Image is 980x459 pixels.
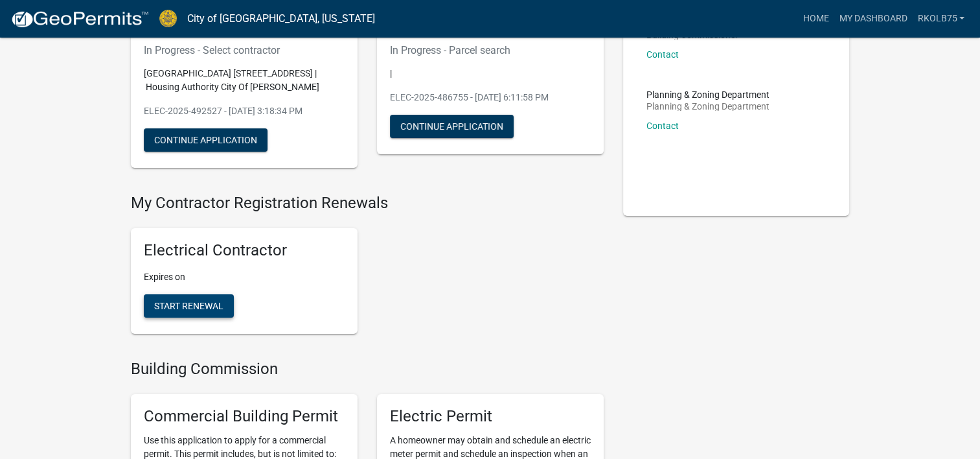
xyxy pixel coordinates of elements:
h4: Building Commission [131,360,604,379]
p: Expires on [144,270,345,284]
h5: Commercial Building Permit [144,407,345,426]
button: Continue Application [390,115,514,138]
h5: Electrical Contractor [144,241,345,260]
p: ELEC-2025-492527 - [DATE] 3:18:34 PM [144,104,345,118]
a: Home [797,6,834,31]
wm-registration-list-section: My Contractor Registration Renewals [131,194,604,344]
a: Contact [646,121,679,131]
img: City of Jeffersonville, Indiana [159,10,177,27]
p: Planning & Zoning Department [646,90,769,99]
p: ELEC-2025-486755 - [DATE] 6:11:58 PM [390,91,591,104]
p: [GEOGRAPHIC_DATA] [STREET_ADDRESS] | Housing Authority City Of [PERSON_NAME] [144,67,345,94]
h4: My Contractor Registration Renewals [131,194,604,213]
span: Start Renewal [154,301,223,311]
a: Contact [646,49,679,60]
a: City of [GEOGRAPHIC_DATA], [US_STATE] [187,8,375,30]
button: Continue Application [144,128,268,152]
a: rkolb75 [912,6,970,31]
h6: In Progress - Select contractor [144,44,345,56]
p: Planning & Zoning Department [646,102,769,111]
a: My Dashboard [834,6,912,31]
button: Start Renewal [144,294,234,318]
h5: Electric Permit [390,407,591,426]
h6: In Progress - Parcel search [390,44,591,56]
p: | [390,67,591,80]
